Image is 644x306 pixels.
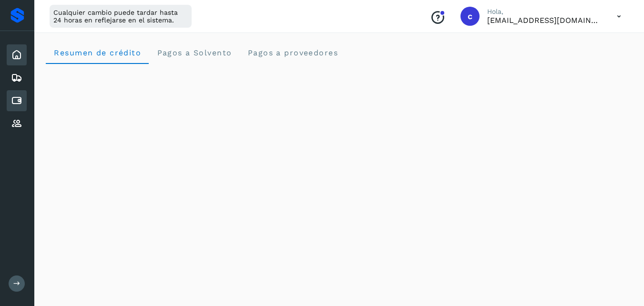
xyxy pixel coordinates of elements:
[247,48,338,57] span: Pagos a proveedores
[7,113,27,134] div: Proveedores
[156,48,232,57] span: Pagos a Solvento
[53,48,141,57] span: Resumen de crédito
[7,44,27,65] div: Inicio
[487,8,602,16] p: Hola,
[50,5,192,28] div: Cualquier cambio puede tardar hasta 24 horas en reflejarse en el sistema.
[7,90,27,111] div: Cuentas por pagar
[487,16,602,25] p: contabilidad5@easo.com
[7,67,27,88] div: Embarques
